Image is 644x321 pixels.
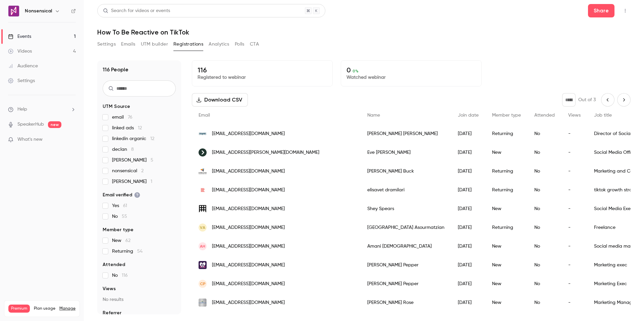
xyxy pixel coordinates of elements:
div: New [485,237,528,256]
div: New [485,293,528,312]
div: Shey Spears [361,199,451,218]
p: 0 [346,66,476,74]
div: No [528,293,561,312]
div: [DATE] [451,218,485,237]
span: AH [200,243,205,249]
span: Help [17,106,27,113]
span: 61 [123,203,127,208]
div: - [561,181,587,199]
img: thecontentemporium.co.uk [199,130,207,138]
div: - [561,124,587,143]
span: Views [103,285,116,292]
div: [GEOGRAPHIC_DATA] Asourmatzian [361,218,451,237]
div: - [561,143,587,162]
span: Name [367,113,380,118]
div: [DATE] [451,274,485,293]
div: No [528,181,561,199]
p: 116 [198,66,327,74]
div: Search for videos or events [103,7,170,14]
button: Next page [617,93,631,107]
button: Analytics [209,39,229,50]
div: - [561,274,587,293]
div: Returning [485,162,528,181]
div: New [485,274,528,293]
div: [DATE] [451,293,485,312]
span: Member type [492,113,521,118]
div: No [528,143,561,162]
span: [PERSON_NAME] [112,157,153,164]
div: - [561,162,587,181]
div: [DATE] [451,143,485,162]
button: Polls [235,39,245,50]
button: Previous page [601,93,614,107]
span: Member type [103,227,133,233]
div: Returning [485,181,528,199]
span: 116 [122,273,128,278]
div: [PERSON_NAME] [PERSON_NAME] [361,124,451,143]
button: Share [588,4,614,17]
span: 12 [138,126,142,130]
div: No [528,237,561,256]
span: [EMAIL_ADDRESS][DOMAIN_NAME] [212,299,285,306]
span: No [112,213,127,220]
span: Job title [594,113,612,118]
div: Returning [485,124,528,143]
h1: 116 People [103,66,128,74]
div: Amani [DEMOGRAPHIC_DATA] [361,237,451,256]
span: 54 [137,249,143,254]
span: VA [200,224,205,231]
span: [EMAIL_ADDRESS][DOMAIN_NAME] [212,262,285,269]
span: [EMAIL_ADDRESS][DOMAIN_NAME] [212,130,285,137]
span: 5 [151,158,153,163]
h6: Nonsensical [25,8,52,14]
span: [EMAIL_ADDRESS][DOMAIN_NAME] [212,243,285,250]
div: [DATE] [451,124,485,143]
div: New [485,199,528,218]
span: 62 [125,238,130,243]
span: 0 % [353,69,359,73]
span: Join date [458,113,479,118]
img: standrewslakes.co.uk [199,299,207,307]
span: Attended [534,113,555,118]
span: [EMAIL_ADDRESS][DOMAIN_NAME] [212,205,285,212]
div: Videos [8,48,32,55]
div: [PERSON_NAME] Buck [361,162,451,181]
p: Out of 3 [578,97,596,103]
span: 2 [141,169,144,173]
img: accesscreative.ac.uk [199,148,207,156]
div: - [561,237,587,256]
div: - [561,218,587,237]
div: [PERSON_NAME] Pepper [361,274,451,293]
img: Nonsensical [8,6,19,16]
div: Eve [PERSON_NAME] [361,143,451,162]
span: [EMAIL_ADDRESS][DOMAIN_NAME] [212,168,285,175]
div: [DATE] [451,181,485,199]
div: - [561,293,587,312]
span: [EMAIL_ADDRESS][DOMAIN_NAME] [212,187,285,194]
div: [DATE] [451,162,485,181]
li: help-dropdown-opener [8,106,76,113]
div: Settings [8,77,35,84]
span: [EMAIL_ADDRESS][PERSON_NAME][DOMAIN_NAME] [212,149,319,156]
span: Premium [8,305,30,313]
span: 55 [122,214,127,219]
div: [DATE] [451,199,485,218]
span: New [112,237,130,244]
div: Audience [8,63,38,69]
p: Registered to webinar [198,74,327,81]
div: [PERSON_NAME] Pepper [361,256,451,274]
iframe: Noticeable Trigger [68,137,76,143]
span: Referrer [103,310,121,316]
a: SpeakerHub [17,121,44,128]
div: Events [8,33,31,40]
span: No [112,272,128,279]
img: relevancedigital.com [199,186,207,194]
span: [PERSON_NAME] [112,178,152,185]
div: [PERSON_NAME] Rose [361,293,451,312]
div: No [528,162,561,181]
img: westminster.ac.uk [199,205,207,213]
p: Watched webinar [346,74,476,81]
button: Download CSV [192,93,248,107]
button: Settings [97,39,116,50]
button: UTM builder [141,39,168,50]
